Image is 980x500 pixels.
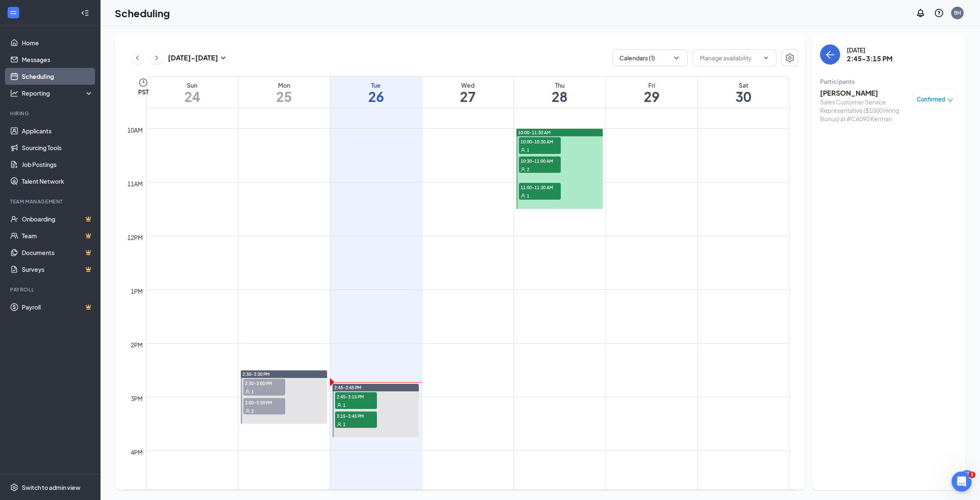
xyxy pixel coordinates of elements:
a: August 25, 2025 [238,77,330,108]
h1: 30 [698,89,789,104]
svg: User [337,403,342,408]
div: 2pm [129,340,144,349]
div: [DATE] [847,46,892,54]
a: OnboardingCrown [22,211,93,227]
span: 11:00-11:30 AM [519,183,561,191]
svg: ChevronDown [763,55,769,61]
h1: Scheduling [115,6,170,20]
div: Mon [238,81,330,89]
span: 1 [251,389,254,395]
span: 10:00-10:30 AM [519,137,561,146]
a: Messages [22,51,93,68]
span: 1 [343,422,346,427]
span: 2:45-3:15 PM [335,392,377,401]
span: 2 [527,167,529,172]
svg: SmallChevronDown [218,53,228,63]
a: Job Postings [22,156,93,173]
a: August 28, 2025 [514,77,605,108]
h1: 29 [606,89,697,104]
a: DocumentsCrown [22,244,93,261]
span: 1 [527,193,529,199]
div: Fri [606,81,697,89]
div: 10am [126,125,144,135]
div: Sun [147,81,238,89]
svg: User [245,409,250,414]
span: 1 [527,147,529,153]
svg: User [521,193,526,198]
a: TeamCrown [22,227,93,244]
svg: Collapse [81,9,89,17]
h1: 28 [514,89,605,104]
svg: User [521,167,526,172]
svg: User [245,389,250,394]
a: August 30, 2025 [698,77,789,108]
svg: ChevronLeft [133,53,142,63]
svg: Settings [10,483,18,492]
div: 11am [126,179,144,188]
div: 4pm [129,448,144,457]
h1: 24 [147,89,238,104]
svg: Clock [138,78,148,88]
span: 2 [251,408,254,414]
h1: 25 [238,89,330,104]
iframe: Intercom live chat [952,471,972,492]
div: Sat [698,81,789,89]
svg: ArrowLeft [825,49,835,60]
button: ChevronRight [150,52,163,64]
svg: ChevronDown [672,54,681,62]
span: 2:30-3:00 PM [243,379,285,387]
span: 10:00-11:30 AM [518,130,551,135]
svg: QuestionInfo [934,8,944,18]
span: PST [138,88,149,96]
div: 3pm [129,394,144,403]
div: Payroll [10,286,92,293]
span: 10:30-11:00 AM [519,156,561,165]
a: Home [22,34,93,51]
h1: 27 [422,89,513,104]
input: Manage availability [700,53,759,62]
div: 25 [962,470,972,477]
h3: [DATE] - [DATE] [168,53,218,62]
a: August 29, 2025 [606,77,697,108]
div: Participants [820,77,957,86]
div: BH [954,9,961,16]
div: Reporting [22,89,94,97]
span: 3:15-3:45 PM [335,411,377,420]
a: Applicants [22,122,93,139]
a: August 27, 2025 [422,77,513,108]
div: Hiring [10,110,92,117]
button: ChevronLeft [131,52,144,64]
span: Confirmed [917,95,945,104]
div: 1pm [129,286,144,296]
a: Talent Network [22,173,93,190]
a: Scheduling [22,68,93,85]
a: PayrollCrown [22,299,93,315]
span: 2:45-3:45 PM [334,385,361,391]
span: down [947,97,953,103]
svg: Analysis [10,89,18,97]
svg: Notifications [916,8,926,18]
div: Wed [422,81,513,89]
a: Sourcing Tools [22,139,93,156]
div: Team Management [10,198,92,205]
svg: User [337,422,342,427]
div: Thu [514,81,605,89]
span: 3:00-3:30 PM [243,398,285,406]
svg: WorkstreamLogo [9,8,18,17]
div: Tue [330,81,421,89]
div: Sales Customer Service Representative ($1000 Hiring Bonus) at #CA090 Kerman [820,98,908,123]
h1: 26 [330,89,421,104]
div: 12pm [126,233,144,242]
span: 1 [969,471,975,478]
button: back-button [820,44,840,65]
span: 2:30-3:30 PM [242,371,270,377]
svg: User [521,148,526,153]
h3: 2:45-3:15 PM [847,54,892,63]
h3: [PERSON_NAME] [820,89,908,98]
button: Calendars (1)ChevronDown [612,49,688,66]
div: Switch to admin view [22,483,80,492]
button: Settings [781,49,798,66]
a: August 24, 2025 [147,77,238,108]
a: SurveysCrown [22,261,93,278]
